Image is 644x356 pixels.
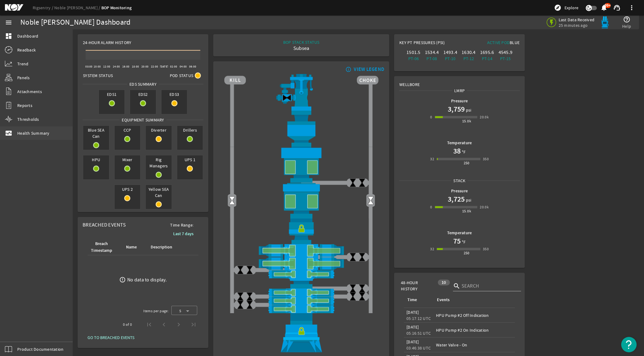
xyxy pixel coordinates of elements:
div: 1493.4 [442,49,458,55]
legacy-datetime-component: 05:17:12 UTC [406,316,431,321]
span: Time Range: [165,222,198,228]
b: Pressure [451,98,468,104]
span: System Status [83,72,113,79]
div: 20.0k [480,114,489,120]
span: Diverter [146,126,172,134]
img: ValveClose.png [245,300,254,309]
span: HPU [83,155,109,164]
span: Pod Status [170,72,194,79]
img: Valve2Open.png [227,196,237,205]
img: ShearRamOpen.png [224,244,378,257]
div: 15.0k [462,208,471,214]
legacy-datetime-component: 03:46:38 UTC [406,345,431,351]
span: psi [465,197,471,203]
div: PT-06 [406,55,422,62]
text: 12:00 [103,65,110,68]
b: Pressure [451,188,468,194]
mat-icon: error_outline [119,276,126,283]
span: °F [461,149,466,155]
img: ValveClose.png [357,252,367,262]
span: Help [622,23,631,29]
span: Thresholds [17,116,39,122]
div: Wellbore [394,76,524,88]
i: search [453,282,460,290]
div: 32 [430,246,434,252]
text: 02:00 [170,65,177,68]
h1: 3,725 [448,194,465,204]
img: BopBodyShearBottom.png [224,278,378,288]
span: EDS1 [99,90,125,99]
legacy-datetime-component: 05:16:51 UTC [406,330,431,336]
text: 06:00 [189,65,196,68]
div: 250 [464,250,470,256]
button: Last 7 days [168,228,198,239]
img: LowerAnnularOpen.png [224,183,378,218]
span: UPS 2 [115,185,141,194]
span: Attachments [17,88,42,95]
mat-icon: support_agent [613,4,621,11]
img: ValveClose.png [236,265,245,275]
div: Name [125,244,142,251]
mat-icon: dashboard [5,32,12,40]
b: Temperature [447,230,472,236]
span: Readback [17,47,36,53]
legacy-datetime-component: [DATE] [406,309,419,315]
img: Valve2Open.png [366,196,375,205]
img: ValveClose.png [236,300,245,309]
img: ValveClose.png [245,292,254,301]
span: Rig Managers [146,155,172,170]
span: Yellow SEA Can [146,185,172,200]
div: 350 [483,156,489,162]
div: 0 [430,204,432,210]
img: PipeRamOpen.png [224,297,378,305]
text: 08:00 [85,65,92,68]
button: Explore [552,3,581,13]
span: 25 minutes ago [559,23,595,28]
div: 1695.6 [479,49,495,55]
text: 10:00 [94,65,101,68]
div: 1630.4 [461,49,477,55]
img: UpperAnnularOpen.png [224,147,378,183]
b: Last 7 days [173,231,194,237]
legacy-datetime-component: [DATE] [406,324,419,330]
img: PipeRamOpen.png [224,305,378,313]
span: Blue [510,40,520,45]
a: Rigsentry [33,5,54,10]
span: Blue SEA Can [83,126,109,141]
div: Breach Timestamp [90,240,118,254]
img: ValveClose.png [348,292,357,301]
div: Description [151,244,172,251]
div: 0 of 0 [123,321,132,328]
img: PipeRamOpen.png [224,288,378,297]
mat-icon: explore [554,4,561,11]
img: FlexJoint.png [224,111,378,146]
span: 24-Hour Alarm History [83,39,131,46]
div: PT-08 [424,55,440,62]
img: WellheadConnectorLock.png [224,313,378,352]
div: PT-15 [497,55,513,62]
span: EDS3 [161,90,187,99]
button: Open Resource Center [621,337,637,352]
a: Noble [PERSON_NAME] [54,5,101,10]
div: 20.0k [480,204,489,210]
mat-icon: menu [5,19,12,26]
span: Stack [451,178,467,184]
div: 0 [430,114,432,120]
h1: 38 [453,146,461,156]
span: Equipment Summary [120,117,166,123]
button: GO TO BREACHED EVENTS [83,332,139,343]
button: 99+ [601,5,607,11]
div: 32 [430,156,434,162]
img: ShearRamOpen.png [224,257,378,270]
img: ValveClose.png [348,178,357,187]
img: RiserConnectorLock.png [224,219,378,244]
span: GO TO BREACHED EVENTS [88,334,134,341]
div: Time [406,297,429,303]
span: Breached Events [83,222,126,228]
span: 48-Hour History [401,280,435,292]
img: ValveClose.png [357,292,367,301]
div: Breach Timestamp [91,240,112,254]
span: CCP [115,126,141,134]
img: ValveClose.png [357,178,367,187]
img: ValveClose.png [348,252,357,262]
